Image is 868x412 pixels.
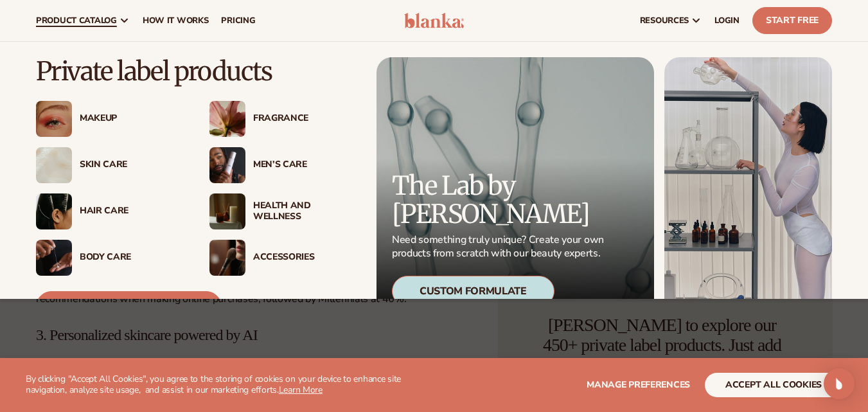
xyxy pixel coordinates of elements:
span: How It Works [143,15,209,26]
a: Learn More [279,384,323,396]
p: Private label products [36,57,357,85]
span: pricing [221,15,255,26]
a: Cream moisturizer swatch. Skin Care [36,147,184,183]
p: The Lab by [PERSON_NAME] [392,172,608,228]
img: Female hair pulled back with clips. [36,193,72,229]
div: Hair Care [80,206,184,217]
a: Pink blooming flower. Fragrance [209,101,357,137]
div: Custom Formulate [392,276,554,307]
button: Manage preferences [587,373,690,397]
a: Candles and incense on table. Health And Wellness [209,193,357,229]
img: Female with glitter eye makeup. [36,101,72,137]
a: Female with makeup brush. Accessories [209,240,357,276]
a: Male holding moisturizer bottle. Men’s Care [209,147,357,183]
span: resources [640,15,689,26]
img: Pink blooming flower. [209,101,245,137]
div: Men’s Care [253,160,357,171]
img: Cream moisturizer swatch. [36,147,72,183]
div: Fragrance [253,114,357,125]
div: Skin Care [80,160,184,171]
img: Male hand applying moisturizer. [36,240,72,276]
span: Manage preferences [587,379,690,391]
a: Microscopic product formula. The Lab by [PERSON_NAME] Need something truly unique? Create your ow... [376,57,654,322]
a: Female hair pulled back with clips. Hair Care [36,193,184,229]
div: Makeup [80,114,184,125]
img: logo [404,13,465,28]
div: Accessories [253,253,357,264]
div: Health And Wellness [253,201,357,222]
span: product catalog [36,15,117,26]
a: Female with glitter eye makeup. Makeup [36,101,184,137]
div: Body Care [80,253,184,264]
img: Female in lab with equipment. [664,57,832,322]
button: accept all cookies [705,373,842,397]
a: Male hand applying moisturizer. Body Care [36,240,184,276]
div: Open Intercom Messenger [824,368,855,399]
a: View Product Catalog [36,291,222,322]
a: Start Free [752,7,832,34]
p: By clicking "Accept All Cookies", you agree to the storing of cookies on your device to enhance s... [26,374,429,396]
p: Need something truly unique? Create your own products from scratch with our beauty experts. [392,233,608,260]
img: Female with makeup brush. [209,240,245,276]
img: Male holding moisturizer bottle. [209,147,245,183]
span: LOGIN [714,15,740,26]
img: Candles and incense on table. [209,193,245,229]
